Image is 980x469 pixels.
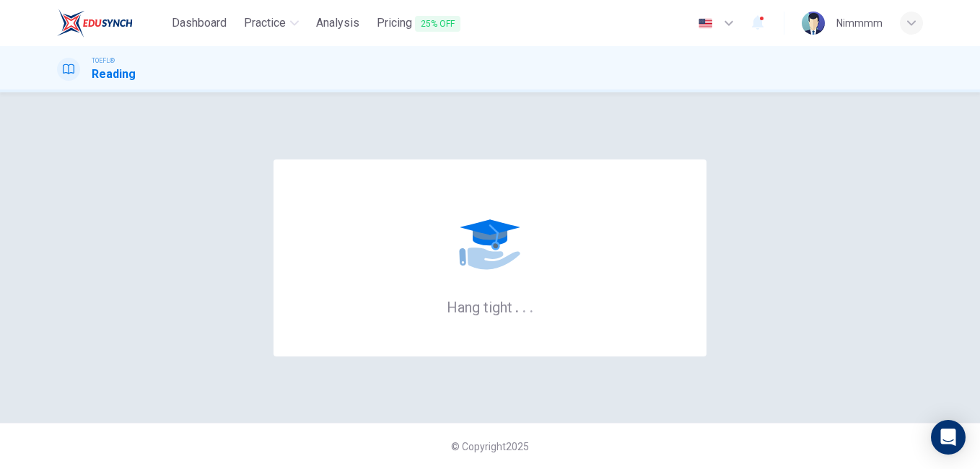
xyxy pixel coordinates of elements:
h1: Reading [92,66,136,83]
button: Practice [238,10,305,36]
span: Analysis [316,14,359,32]
span: TOEFL® [92,56,115,66]
span: © Copyright 2025 [451,441,529,452]
img: en [696,18,714,29]
span: Pricing [377,14,460,32]
a: Dashboard [166,10,232,37]
div: Open Intercom Messenger [931,420,966,455]
button: Pricing25% OFF [371,10,466,37]
h6: . [522,294,527,317]
span: Practice [244,14,286,32]
div: Nimmmm [836,14,883,32]
h6: . [515,294,520,317]
img: Profile picture [802,12,825,35]
button: Analysis [310,10,365,36]
a: EduSynch logo [57,9,166,38]
a: Analysis [310,10,365,37]
span: 25% OFF [415,16,460,32]
span: Dashboard [172,14,227,32]
button: Dashboard [166,10,232,36]
h6: . [529,294,534,317]
img: EduSynch logo [57,9,133,38]
h6: Hang tight [447,297,534,316]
